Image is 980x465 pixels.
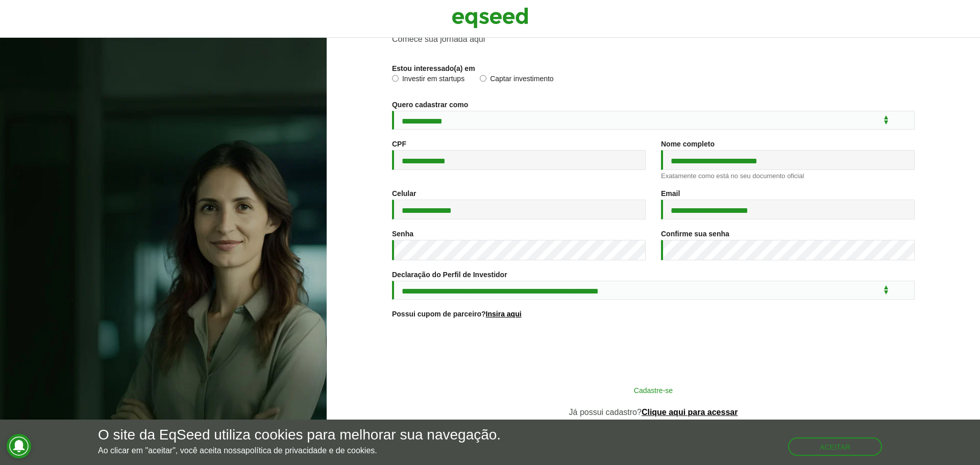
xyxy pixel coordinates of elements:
a: Clique aqui para acessar [642,408,738,417]
h5: O site da EqSeed utiliza cookies para melhorar sua navegação. [98,427,501,443]
label: Declaração do Perfil de Investidor [392,271,507,278]
label: Confirme sua senha [661,230,729,237]
label: Quero cadastrar como [392,101,468,108]
label: CPF [392,140,406,148]
button: Aceitar [788,437,882,456]
a: política de privacidade e de cookies [246,447,375,455]
label: Possui cupom de parceiro? [392,310,522,317]
label: Celular [392,190,416,197]
label: Investir em startups [392,75,464,85]
label: Email [661,190,680,197]
a: Insira aqui [486,310,522,317]
label: Estou interessado(a) em [392,65,475,72]
div: Exatamente como está no seu documento oficial [661,173,915,179]
input: Captar investimento [480,75,486,82]
label: Nome completo [661,140,715,148]
input: Investir em startups [392,75,399,82]
iframe: reCAPTCHA [576,330,731,370]
button: Cadastre-se [521,380,786,400]
p: Comece sua jornada aqui [392,34,915,44]
label: Senha [392,230,413,237]
p: Já possui cadastro? [521,407,786,417]
label: Captar investimento [480,75,554,85]
p: Ao clicar em "aceitar", você aceita nossa . [98,446,501,455]
img: EqSeed Logo [452,5,528,31]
